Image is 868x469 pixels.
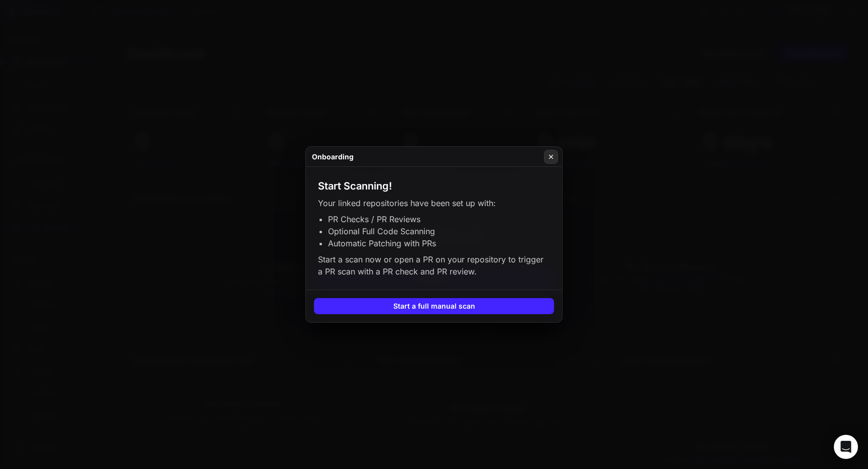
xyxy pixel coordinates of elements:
[318,197,496,209] p: Your linked repositories have been set up with:
[314,298,554,314] button: Start a full manual scan
[328,237,436,249] li: Automatic Patching with PRs
[328,225,436,237] li: Optional Full Code Scanning
[834,435,858,459] div: Open Intercom Messenger
[312,152,354,162] h4: Onboarding
[328,213,436,225] li: PR Checks / PR Reviews
[318,179,392,193] h3: Start Scanning!
[318,253,550,277] p: Start a scan now or open a PR on your repository to trigger a PR scan with a PR check and PR review.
